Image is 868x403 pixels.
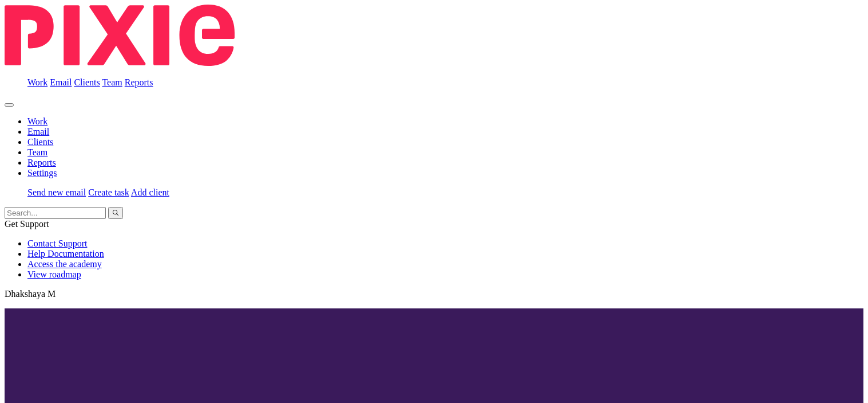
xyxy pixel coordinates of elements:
a: Work [27,116,47,126]
input: Search [5,207,106,219]
a: Email [27,127,49,136]
a: Help Documentation [27,249,104,259]
a: Contact Support [27,238,87,248]
a: Settings [27,168,57,178]
a: Team [27,147,47,157]
a: Team [102,77,122,87]
a: Clients [27,137,53,147]
a: Access the academy [27,259,102,269]
a: Reports [27,158,56,167]
img: Pixie [5,5,235,66]
a: Send new email [27,187,86,197]
a: Create task [88,187,129,197]
button: Search [108,207,123,219]
a: Reports [125,77,153,87]
a: View roadmap [27,269,81,279]
p: Dhakshaya M [5,289,863,299]
a: Email [50,77,72,87]
a: Add client [131,187,169,197]
span: Get Support [5,219,49,229]
a: Clients [74,77,100,87]
a: Work [27,77,47,87]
